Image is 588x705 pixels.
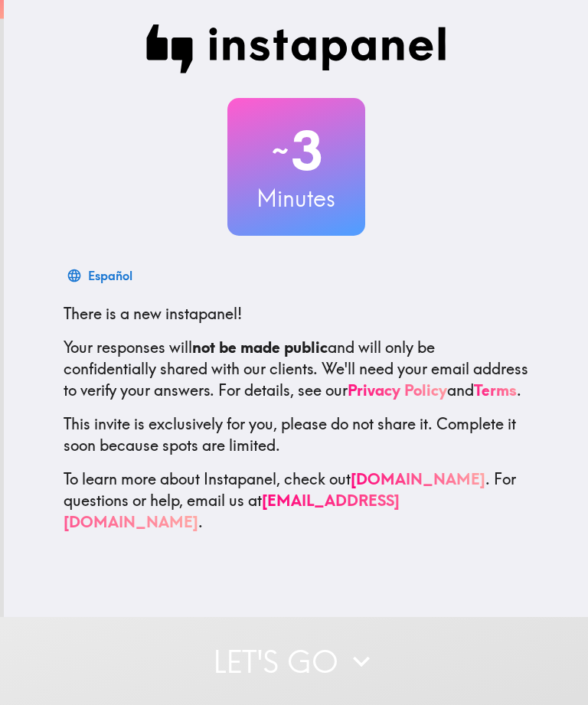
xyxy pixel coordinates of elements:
a: Terms [474,380,517,400]
a: [EMAIL_ADDRESS][DOMAIN_NAME] [64,491,400,531]
img: Instapanel [146,24,446,73]
b: not be made public [192,338,328,357]
a: [DOMAIN_NAME] [351,469,485,488]
span: There is a new instapanel! [64,304,242,323]
h3: Minutes [227,182,365,214]
p: To learn more about Instapanel, check out . For questions or help, email us at . [64,468,529,533]
h2: 3 [227,119,365,182]
span: ~ [269,128,291,174]
a: Privacy Policy [348,380,447,400]
div: Español [88,265,132,286]
button: Español [64,260,139,291]
p: This invite is exclusively for you, please do not share it. Complete it soon because spots are li... [64,413,529,456]
p: Your responses will and will only be confidentially shared with our clients. We'll need your emai... [64,337,529,401]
